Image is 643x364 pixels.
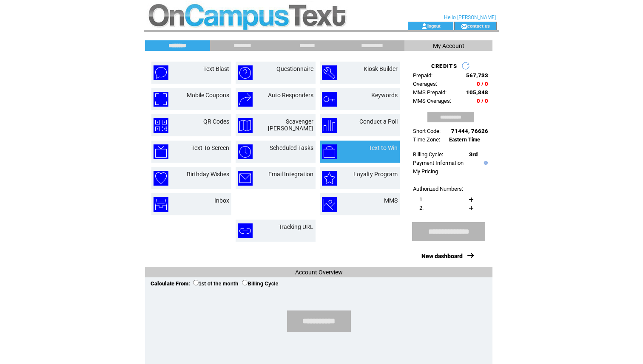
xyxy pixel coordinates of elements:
[154,118,168,133] img: qr-codes.png
[413,98,451,104] span: MMS Overages:
[467,23,490,28] a: contact us
[449,137,480,143] span: Eastern Time
[451,128,488,134] span: 71444, 76626
[322,118,337,133] img: conduct-a-poll.png
[413,128,441,134] span: Short Code:
[413,168,438,175] a: My Pricing
[427,23,441,28] a: logout
[444,14,496,20] span: Hello [PERSON_NAME]
[151,280,190,287] span: Calculate From:
[413,186,463,192] span: Authorized Numbers:
[359,118,398,125] a: Conduct a Poll
[203,65,229,72] a: Text Blast
[421,23,427,30] img: account_icon.gif
[270,144,313,151] a: Scheduled Tasks
[268,92,313,99] a: Auto Responders
[384,197,398,204] a: MMS
[154,92,168,107] img: mobile-coupons.png
[193,281,238,287] label: 1st of the month
[413,72,432,79] span: Prepaid:
[364,65,398,72] a: Kiosk Builder
[461,23,467,30] img: contact_us_icon.gif
[413,160,464,166] a: Payment Information
[191,144,229,151] a: Text To Screen
[371,92,398,99] a: Keywords
[322,197,337,212] img: mms.png
[322,144,337,159] img: text-to-win.png
[413,81,437,87] span: Overages:
[238,223,253,238] img: tracking-url.png
[419,196,424,203] span: 1.
[238,65,253,80] img: questionnaire.png
[322,171,337,186] img: loyalty-program.png
[413,136,440,143] span: Time Zone:
[238,92,253,107] img: auto-responders.png
[193,280,199,285] input: 1st of the month
[238,118,253,133] img: scavenger-hunt.png
[421,253,463,260] a: New dashboard
[413,151,443,158] span: Billing Cycle:
[322,65,337,80] img: kiosk-builder.png
[242,281,278,287] label: Billing Cycle
[154,144,168,159] img: text-to-screen.png
[369,144,398,151] a: Text to Win
[322,92,337,107] img: keywords.png
[203,118,229,125] a: QR Codes
[187,92,229,99] a: Mobile Coupons
[353,171,398,178] a: Loyalty Program
[477,98,488,104] span: 0 / 0
[276,65,313,72] a: Questionnaire
[242,280,248,285] input: Billing Cycle
[477,81,488,87] span: 0 / 0
[268,118,313,132] a: Scavenger [PERSON_NAME]
[431,63,457,69] span: CREDITS
[413,89,447,96] span: MMS Prepaid:
[187,171,229,178] a: Birthday Wishes
[154,65,168,80] img: text-blast.png
[433,42,464,49] span: My Account
[214,197,229,204] a: Inbox
[154,171,168,186] img: birthday-wishes.png
[419,205,424,211] span: 2.
[466,72,488,79] span: 567,733
[238,171,253,186] img: email-integration.png
[268,171,313,178] a: Email Integration
[466,89,488,96] span: 105,848
[469,151,478,158] span: 3rd
[154,197,168,212] img: inbox.png
[238,144,253,159] img: scheduled-tasks.png
[279,223,313,230] a: Tracking URL
[482,161,488,165] img: help.gif
[295,269,343,276] span: Account Overview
